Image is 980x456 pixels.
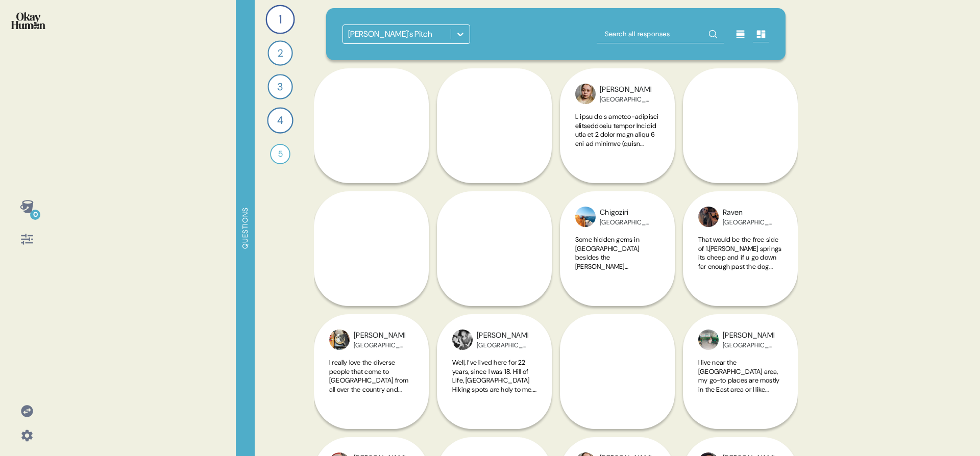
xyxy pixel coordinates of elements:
img: profilepic_24094325693578272.jpg [575,84,596,104]
div: 4 [267,107,293,133]
div: 5 [270,144,290,164]
div: [GEOGRAPHIC_DATA], [GEOGRAPHIC_DATA] [723,218,774,226]
img: profilepic_24853728340905323.jpg [329,330,350,350]
div: [GEOGRAPHIC_DATA], [GEOGRAPHIC_DATA] [600,95,651,104]
img: okayhuman.3b1b6348.png [11,12,45,29]
img: profilepic_24726451183673323.jpg [698,330,719,350]
div: 1 [265,5,295,34]
div: 0 [30,210,40,220]
img: profilepic_24572469155759905.jpg [698,207,719,227]
div: [GEOGRAPHIC_DATA], [GEOGRAPHIC_DATA] [723,341,774,349]
img: profilepic_24998937013073151.jpg [575,207,596,227]
div: [GEOGRAPHIC_DATA], [GEOGRAPHIC_DATA] [600,218,651,226]
div: [PERSON_NAME] [477,330,528,341]
div: 2 [267,40,292,65]
div: [PERSON_NAME] [723,330,774,341]
div: [PERSON_NAME]'s Pitch [348,28,432,40]
div: [GEOGRAPHIC_DATA], [GEOGRAPHIC_DATA] [477,341,528,349]
div: [PERSON_NAME] [354,330,405,341]
div: Chigoziri [600,207,651,218]
div: Raven [723,207,774,218]
div: [GEOGRAPHIC_DATA], [GEOGRAPHIC_DATA] [354,341,405,349]
div: 3 [267,74,292,99]
img: profilepic_24756840297292086.jpg [452,330,473,350]
div: [PERSON_NAME] [600,84,651,95]
input: Search all responses [597,25,724,43]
